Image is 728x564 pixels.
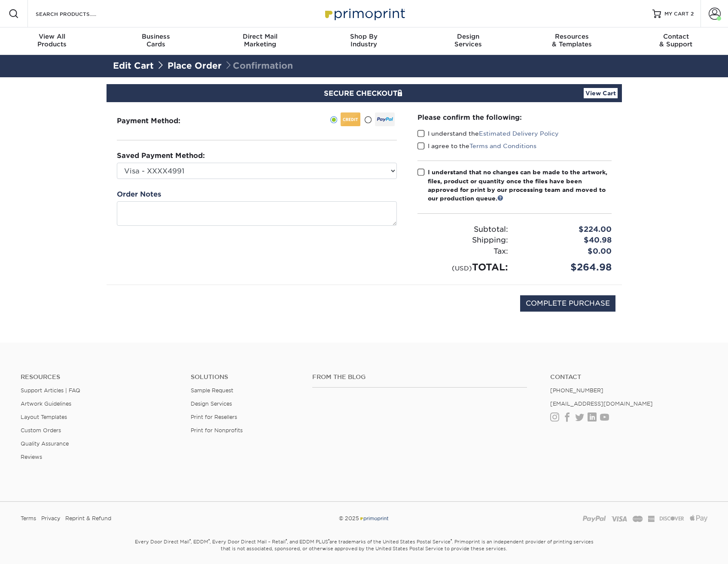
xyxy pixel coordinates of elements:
[208,27,312,55] a: Direct MailMarketing
[520,33,624,40] span: Resources
[189,538,191,543] sup: ®
[208,33,312,40] span: Direct Mail
[359,515,389,522] img: Primoprint
[416,27,520,55] a: DesignServices
[520,27,624,55] a: Resources& Templates
[417,112,612,122] div: Please confirm the following:
[417,129,559,138] label: I understand the
[208,538,210,543] sup: ®
[113,61,154,71] a: Edit Cart
[191,387,233,394] a: Sample Request
[411,246,515,257] div: Tax:
[328,538,329,543] sup: ®
[312,33,416,40] span: Shop By
[624,27,728,55] a: Contact& Support
[21,427,61,434] a: Custom Orders
[247,512,481,525] div: © 2025
[191,414,237,420] a: Print for Resellers
[65,512,111,525] a: Reprint & Refund
[191,427,243,434] a: Print for Nonprofits
[117,189,161,200] label: Order Notes
[469,143,536,149] a: Terms and Conditions
[224,61,293,71] span: Confirmation
[411,235,515,246] div: Shipping:
[411,260,515,274] div: TOTAL:
[312,373,527,381] h4: From the Blog
[411,224,515,235] div: Subtotal:
[550,373,707,381] a: Contact
[21,512,36,525] a: Terms
[428,168,612,203] div: I understand that no changes can be made to the artwork, files, product or quantity once the file...
[21,440,69,447] a: Quality Assurance
[520,295,615,312] input: COMPLETE PURCHASE
[168,61,222,71] a: Place Order
[312,27,416,55] a: Shop ByIndustry
[515,260,618,274] div: $264.98
[416,33,520,40] span: Design
[191,400,232,407] a: Design Services
[104,27,208,55] a: BusinessCards
[451,538,452,543] sup: ®
[452,264,472,272] small: (USD)
[550,400,653,407] a: [EMAIL_ADDRESS][DOMAIN_NAME]
[321,4,407,23] img: Primoprint
[515,246,618,257] div: $0.00
[515,224,618,235] div: $224.00
[624,33,728,48] div: & Support
[21,414,67,420] a: Layout Templates
[584,88,618,98] a: View Cart
[664,10,689,18] span: MY CART
[21,387,80,394] a: Support Articles | FAQ
[286,538,287,543] sup: ®
[691,11,694,17] span: 2
[41,512,60,525] a: Privacy
[21,454,42,460] a: Reviews
[191,373,299,381] h4: Solutions
[35,9,119,19] input: SEARCH PRODUCTS.....
[104,33,208,40] span: Business
[479,130,559,137] a: Estimated Delivery Policy
[624,33,728,40] span: Contact
[21,373,178,381] h4: Resources
[515,235,618,246] div: $40.98
[417,142,536,150] label: I agree to the
[104,33,208,48] div: Cards
[117,151,205,161] label: Saved Payment Method:
[520,33,624,48] div: & Templates
[208,33,312,48] div: Marketing
[416,33,520,48] div: Services
[21,400,71,407] a: Artwork Guidelines
[324,89,405,97] span: SECURE CHECKOUT
[312,33,416,48] div: Industry
[550,387,603,394] a: [PHONE_NUMBER]
[117,117,201,125] h3: Payment Method:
